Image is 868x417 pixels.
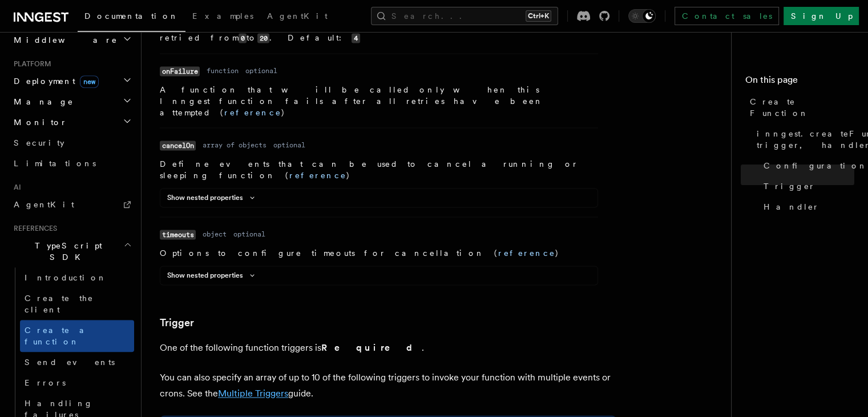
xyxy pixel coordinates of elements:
span: Manage [9,96,74,107]
span: new [80,75,99,88]
kbd: Ctrl+K [526,10,551,22]
a: Introduction [20,267,134,288]
a: Documentation [78,3,185,32]
span: Platform [9,59,51,69]
span: Deployment [9,75,99,87]
a: Trigger [759,176,854,197]
code: 20 [257,33,269,43]
a: Sign Up [784,7,859,25]
a: Handler [759,197,854,217]
span: Monitor [9,117,67,128]
button: Monitor [9,112,134,133]
span: Documentation [84,11,179,21]
button: Toggle dark mode [628,9,656,23]
a: Trigger [160,315,194,331]
a: Create a function [20,320,134,352]
p: Define events that can be used to cancel a running or sleeping function ( ) [160,158,598,181]
a: reference [289,171,346,180]
dd: optional [233,230,265,239]
strong: Required [321,342,422,353]
a: inngest.createFunction(configuration, trigger, handler): InngestFunction [752,123,854,155]
p: A function that will be called only when this Inngest function fails after all retries have been ... [160,84,598,118]
dd: object [203,230,227,239]
code: onFailure [160,66,200,76]
h4: On this page [745,73,854,91]
a: Contact sales [675,7,779,25]
dd: optional [245,66,277,75]
span: Configuration [764,160,867,171]
span: Introduction [25,273,107,282]
span: References [9,224,57,233]
button: Middleware [9,30,134,50]
span: TypeScript SDK [9,240,123,263]
a: Send events [20,352,134,372]
p: Options to configure timeouts for cancellation ( ) [160,247,598,259]
code: timeouts [160,230,196,239]
a: Security [9,133,134,153]
span: AgentKit [14,200,74,209]
button: Search...Ctrl+K [371,7,558,25]
span: Examples [192,11,253,21]
code: cancelOn [160,141,196,150]
a: Errors [20,372,134,393]
button: Manage [9,91,134,112]
a: AgentKit [260,3,334,31]
span: Limitations [14,159,96,168]
span: Handler [764,201,819,212]
dd: optional [273,141,305,150]
p: One of the following function triggers is . [160,340,616,356]
a: Configuration [759,155,854,176]
span: Middleware [9,34,118,46]
a: reference [498,248,555,258]
button: Show nested properties [167,193,259,202]
span: Trigger [764,181,815,192]
span: AI [9,183,21,192]
span: AgentKit [267,11,328,21]
span: Create Function [750,96,854,119]
a: Limitations [9,153,134,174]
a: Create Function [745,91,854,123]
dd: array of objects [203,141,267,150]
code: 4 [352,33,360,43]
span: Send events [25,358,115,367]
span: Security [14,138,64,147]
span: Errors [25,378,66,387]
span: Create a function [25,326,92,346]
button: Deploymentnew [9,71,134,91]
dd: function [207,66,239,75]
code: 0 [239,33,247,43]
button: Show nested properties [167,271,259,280]
button: TypeScript SDK [9,235,134,267]
a: Create the client [20,288,134,320]
a: Multiple Triggers [218,388,288,399]
span: Create the client [25,294,94,314]
a: Examples [185,3,260,31]
p: You can also specify an array of up to 10 of the following triggers to invoke your function with ... [160,370,616,402]
a: AgentKit [9,194,134,215]
a: reference [224,108,281,117]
